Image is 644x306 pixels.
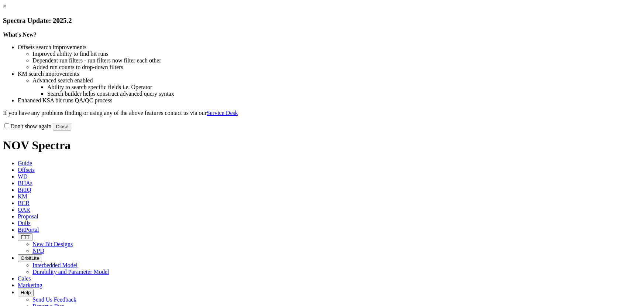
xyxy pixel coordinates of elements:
[32,262,78,268] a: Interbedded Model
[32,296,76,303] a: Send Us Feedback
[3,123,51,129] label: Don't show again
[32,64,641,71] li: Added run counts to drop-down filters
[18,207,30,213] span: OAR
[18,275,31,282] span: Calcs
[3,17,641,25] h3: Spectra Update: 2025.2
[47,91,641,97] li: Search builder helps construct advanced query syntax
[3,110,641,116] p: If you have any problems finding or using any of the above features contact us via our
[18,180,32,186] span: BHAs
[21,255,39,261] span: OrbitLite
[18,97,641,104] li: Enhanced KSA bit runs QA/QC process
[18,44,641,51] li: Offsets search improvements
[32,77,641,84] li: Advanced search enabled
[32,269,109,275] a: Durability and Parameter Model
[32,248,44,254] a: NPD
[3,31,37,38] strong: What's New?
[18,200,30,206] span: BCR
[32,241,73,247] a: New Bit Designs
[18,193,27,200] span: KM
[21,290,31,295] span: Help
[3,3,6,9] a: ×
[18,282,42,288] span: Marketing
[18,220,31,226] span: Dulls
[47,84,641,91] li: Ability to search specific fields i.e. Operator
[18,187,31,193] span: BitIQ
[18,71,641,77] li: KM search improvements
[53,123,71,130] button: Close
[18,213,38,220] span: Proposal
[3,139,641,152] h1: NOV Spectra
[21,234,30,240] span: FTT
[18,227,39,233] span: BitPortal
[18,167,35,173] span: Offsets
[18,160,32,166] span: Guide
[18,173,28,180] span: WD
[4,123,9,128] input: Don't show again
[32,51,641,57] li: Improved ability to find bit runs
[207,110,238,116] a: Service Desk
[32,57,641,64] li: Dependent run filters - run filters now filter each other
